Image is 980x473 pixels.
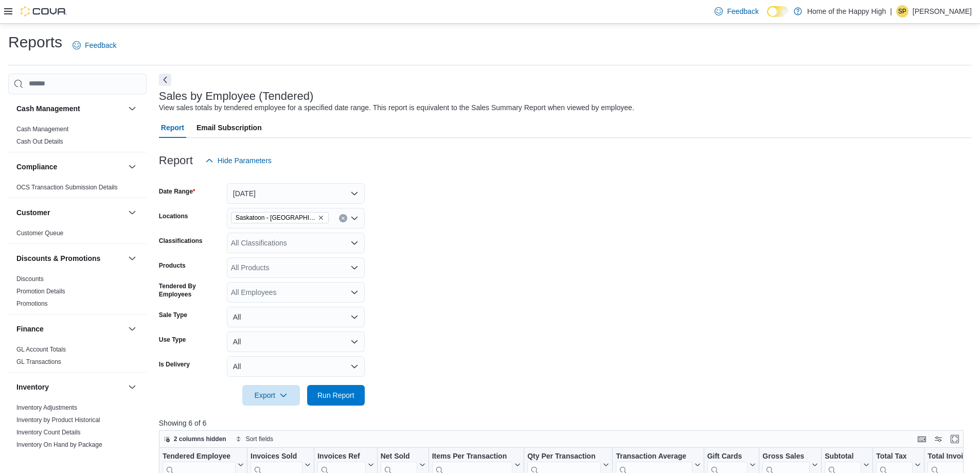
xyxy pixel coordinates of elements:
[227,356,365,377] button: All
[159,311,187,319] label: Sale Type
[16,138,63,145] a: Cash Out Details
[16,207,50,218] h3: Customer
[16,229,63,237] span: Customer Queue
[16,287,65,295] span: Promotion Details
[85,40,116,50] span: Feedback
[527,452,601,462] div: Qty Per Transaction
[8,343,147,372] div: Finance
[227,331,365,352] button: All
[16,404,77,411] a: Inventory Adjustments
[159,336,186,344] label: Use Type
[126,323,138,335] button: Finance
[246,435,273,443] span: Sort fields
[317,452,365,462] div: Invoices Ref
[174,435,226,443] span: 2 columns hidden
[16,300,48,307] a: Promotions
[251,452,302,462] div: Invoices Sold
[16,382,124,392] button: Inventory
[707,452,747,462] div: Gift Cards
[159,154,193,167] h3: Report
[890,5,892,17] p: |
[307,385,365,406] button: Run Report
[16,162,124,172] button: Compliance
[16,103,80,114] h3: Cash Management
[126,161,138,173] button: Compliance
[16,358,61,365] a: GL Transactions
[8,123,147,152] div: Cash Management
[227,183,365,204] button: [DATE]
[432,452,512,462] div: Items Per Transaction
[159,187,195,196] label: Date Range
[616,452,692,462] div: Transaction Average
[16,324,44,334] h3: Finance
[16,300,48,308] span: Promotions
[16,429,81,436] a: Inventory Count Details
[16,275,44,283] span: Discounts
[16,428,81,436] span: Inventory Count Details
[197,117,262,138] span: Email Subscription
[16,416,100,424] span: Inventory by Product Historical
[339,214,347,222] button: Clear input
[159,74,171,86] button: Next
[231,212,329,223] span: Saskatoon - Blairmore Village - Fire & Flower
[126,102,138,115] button: Cash Management
[16,345,66,354] span: GL Account Totals
[159,102,634,113] div: View sales totals by tendered employee for a specified date range. This report is equivalent to t...
[159,433,230,445] button: 2 columns hidden
[16,183,118,191] span: OCS Transaction Submission Details
[16,253,124,264] button: Discounts & Promotions
[159,237,203,245] label: Classifications
[767,17,768,17] span: Dark Mode
[350,288,359,296] button: Open list of options
[16,103,124,114] button: Cash Management
[201,150,276,171] button: Hide Parameters
[762,452,810,462] div: Gross Sales
[16,416,100,424] a: Inventory by Product Historical
[16,230,63,237] a: Customer Queue
[16,162,57,172] h3: Compliance
[159,282,223,299] label: Tendered By Employees
[16,184,118,191] a: OCS Transaction Submission Details
[16,275,44,283] a: Discounts
[159,418,972,428] p: Showing 6 of 6
[163,452,236,462] div: Tendered Employee
[16,324,124,334] button: Finance
[126,381,138,393] button: Inventory
[16,441,102,449] span: Inventory On Hand by Package
[8,181,147,198] div: Compliance
[218,155,272,166] span: Hide Parameters
[949,433,961,445] button: Enter fullscreen
[159,360,190,369] label: Is Delivery
[350,264,359,272] button: Open list of options
[16,382,49,392] h3: Inventory
[159,90,314,102] h3: Sales by Employee (Tendered)
[898,5,906,17] span: SP
[727,6,758,16] span: Feedback
[16,125,68,133] span: Cash Management
[350,214,359,222] button: Open list of options
[16,126,68,133] a: Cash Management
[807,5,886,17] p: Home of the Happy High
[16,441,102,448] a: Inventory On Hand by Package
[380,452,417,462] div: Net Sold
[236,213,316,223] span: Saskatoon - [GEOGRAPHIC_DATA] - Fire & Flower
[126,206,138,219] button: Customer
[126,252,138,265] button: Discounts & Promotions
[896,5,908,17] div: Samantha Paxman
[16,346,66,353] a: GL Account Totals
[932,433,945,445] button: Display options
[16,404,77,412] span: Inventory Adjustments
[8,227,147,243] div: Customer
[242,385,300,406] button: Export
[231,433,277,445] button: Sort fields
[317,390,354,400] span: Run Report
[16,137,63,146] span: Cash Out Details
[318,215,324,221] button: Remove Saskatoon - Blairmore Village - Fire & Flower from selection in this group
[913,5,972,17] p: [PERSON_NAME]
[16,207,124,218] button: Customer
[876,452,913,462] div: Total Tax
[248,385,294,406] span: Export
[161,117,184,138] span: Report
[227,307,365,327] button: All
[767,6,789,17] input: Dark Mode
